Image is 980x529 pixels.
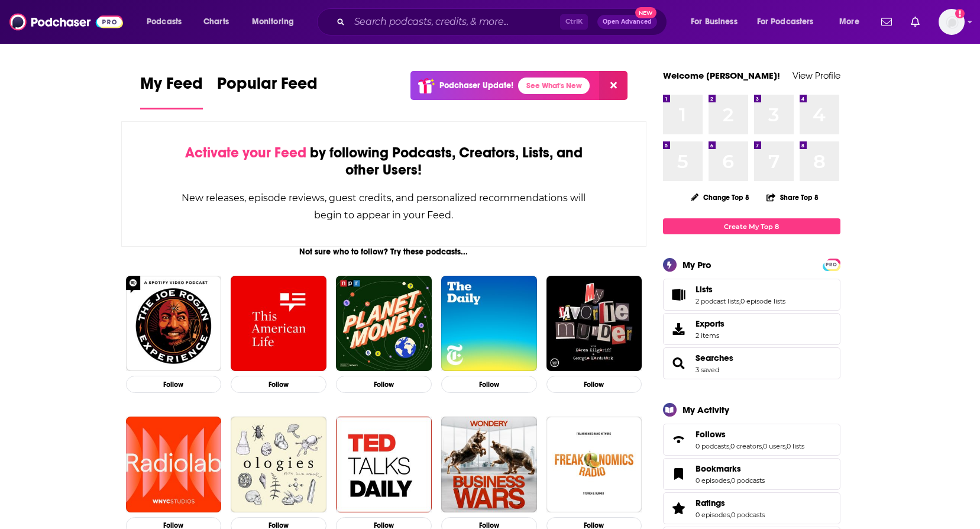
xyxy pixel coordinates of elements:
img: Ologies with Alie Ward [231,417,326,512]
a: 0 podcasts [731,511,765,519]
button: open menu [683,12,752,31]
span: Searches [663,347,840,379]
a: Ratings [696,498,765,508]
button: open menu [138,12,197,31]
span: Activate your Feed [185,144,306,162]
a: Welcome [PERSON_NAME]! [663,70,780,81]
button: open menu [831,12,874,31]
a: 0 users [763,442,785,450]
span: Logged in as molly.burgoyne [939,9,965,35]
a: 0 lists [787,442,804,450]
span: Exports [696,318,725,329]
img: TED Talks Daily [336,417,432,512]
span: Monitoring [252,14,294,30]
div: Search podcasts, credits, & more... [328,8,678,36]
div: by following Podcasts, Creators, Lists, and other Users! [181,144,587,179]
a: PRO [824,260,839,269]
button: Follow [126,376,222,393]
a: Bookmarks [667,466,691,482]
img: Freakonomics Radio [546,417,642,512]
button: open menu [244,12,309,31]
a: My Feed [140,73,203,109]
button: Follow [546,376,642,393]
span: Ratings [696,498,725,508]
span: , [785,442,787,450]
span: , [729,442,730,450]
div: New releases, episode reviews, guest credits, and personalized recommendations will begin to appe... [181,189,587,224]
button: Share Top 8 [766,186,819,209]
span: Podcasts [147,14,182,30]
a: Searches [667,355,691,372]
span: , [739,297,740,305]
a: Follows [667,431,691,448]
a: 0 episode lists [740,297,785,305]
span: For Business [691,14,738,30]
a: 0 podcasts [731,476,765,485]
span: My Feed [140,73,203,101]
img: The Joe Rogan Experience [126,276,222,372]
a: See What's New [518,78,590,94]
a: Ratings [667,500,691,517]
span: More [839,14,859,30]
a: Show notifications dropdown [906,12,924,32]
span: Follows [696,429,726,440]
a: Lists [696,284,785,295]
img: This American Life [231,276,326,372]
div: My Activity [683,404,729,415]
a: 0 podcasts [696,442,729,450]
a: Searches [696,353,733,363]
span: Popular Feed [217,73,318,101]
div: Not sure who to follow? Try these podcasts... [121,247,647,257]
button: Open AdvancedNew [597,15,657,29]
a: Create My Top 8 [663,218,840,234]
a: 3 saved [696,366,719,374]
svg: Add a profile image [955,9,965,18]
img: The Daily [441,276,537,372]
a: 0 episodes [696,476,730,485]
button: Follow [441,376,537,393]
span: , [762,442,763,450]
span: Lists [696,284,713,295]
p: Podchaser Update! [439,80,513,91]
img: My Favorite Murder with Karen Kilgariff and Georgia Hardstark [546,276,642,372]
button: open menu [749,12,831,31]
a: Lists [667,286,691,303]
button: Change Top 8 [684,190,757,205]
span: Open Advanced [603,19,652,25]
img: Planet Money [336,276,432,372]
button: Follow [336,376,432,393]
span: Charts [203,14,229,30]
span: Bookmarks [696,463,741,474]
a: Exports [663,313,840,345]
span: Follows [663,424,840,456]
img: User Profile [939,9,965,35]
a: 2 podcast lists [696,297,739,305]
input: Search podcasts, credits, & more... [350,12,560,31]
img: Radiolab [126,417,222,512]
button: Show profile menu [939,9,965,35]
a: Bookmarks [696,463,765,474]
img: Business Wars [441,417,537,512]
a: Podchaser - Follow, Share and Rate Podcasts [9,11,123,33]
span: For Podcasters [757,14,814,30]
span: PRO [824,260,839,269]
a: View Profile [793,70,840,81]
a: 0 creators [730,442,762,450]
a: Follows [696,429,804,440]
div: My Pro [683,259,711,270]
a: Popular Feed [217,73,318,109]
span: Lists [663,279,840,311]
span: Bookmarks [663,458,840,490]
span: Exports [667,321,691,337]
span: Ctrl K [560,14,588,30]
